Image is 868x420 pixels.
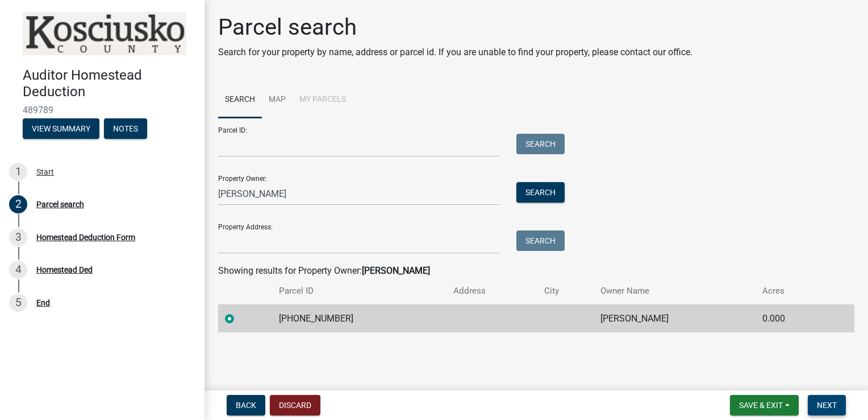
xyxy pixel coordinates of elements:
[537,278,594,304] th: City
[23,105,182,116] span: 489789
[104,125,147,134] wm-modal-confirm: Notes
[9,163,27,181] div: 1
[218,46,692,59] p: Search for your property by name, address or parcel id. If you are unable to find your property, ...
[9,228,27,246] div: 3
[270,395,320,415] button: Discard
[362,265,430,276] strong: [PERSON_NAME]
[218,264,854,278] div: Showing results for Property Owner:
[730,395,799,415] button: Save & Exit
[272,278,446,304] th: Parcel ID
[756,304,828,332] td: 0.000
[9,294,27,312] div: 5
[104,118,147,139] button: Notes
[36,168,54,176] div: Start
[272,304,446,332] td: [PHONE_NUMBER]
[594,278,756,304] th: Owner Name
[739,401,783,410] span: Save & Exit
[218,14,692,41] h1: Parcel search
[756,278,828,304] th: Acres
[446,278,537,304] th: Address
[594,304,756,332] td: [PERSON_NAME]
[36,266,93,274] div: Homestead Ded
[808,395,846,415] button: Next
[516,134,565,154] button: Search
[9,195,27,213] div: 2
[262,82,293,118] a: Map
[817,401,837,410] span: Next
[23,12,186,55] img: Kosciusko County, Indiana
[236,401,256,410] span: Back
[36,299,50,307] div: End
[516,230,565,251] button: Search
[23,67,195,100] h4: Auditor Homestead Deduction
[23,125,99,134] wm-modal-confirm: Summary
[218,82,262,118] a: Search
[36,200,84,208] div: Parcel search
[9,261,27,279] div: 4
[36,233,135,241] div: Homestead Deduction Form
[227,395,265,415] button: Back
[23,118,99,139] button: View Summary
[516,182,565,203] button: Search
